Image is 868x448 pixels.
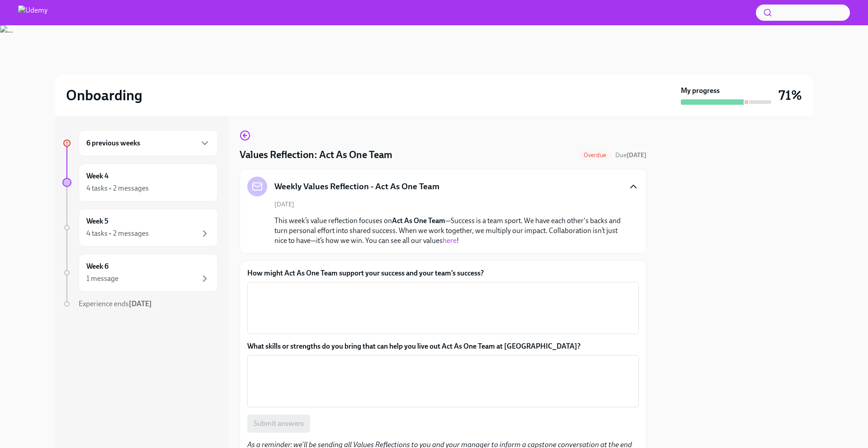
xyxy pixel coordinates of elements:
h6: Week 4 [86,171,108,181]
div: 4 tasks • 2 messages [86,183,149,193]
label: What skills or strengths do you bring that can help you live out Act As One Team at [GEOGRAPHIC_D... [247,341,639,351]
h2: Onboarding [66,86,142,104]
h4: Values Reflection: Act As One Team [240,148,392,162]
h6: Week 5 [86,216,108,226]
span: September 1st, 2025 08:00 [615,151,646,159]
span: Due [615,151,646,159]
span: Experience ends [79,299,152,308]
h6: Week 6 [86,261,108,271]
span: Overdue [578,152,612,159]
h5: Weekly Values Reflection - Act As One Team [274,181,439,192]
strong: [DATE] [627,151,646,159]
img: Udemy [18,5,47,20]
h6: 6 previous weeks [86,138,140,148]
label: How might Act As One Team support your success and your team’s success? [247,268,639,278]
strong: [DATE] [129,299,152,308]
div: 6 previous weeks [79,130,218,156]
strong: My progress [681,86,720,96]
strong: Act As One Team [392,216,445,225]
span: [DATE] [274,200,294,209]
a: Week 61 message [62,254,218,292]
a: Week 44 tasks • 2 messages [62,163,218,201]
a: Week 54 tasks • 2 messages [62,209,218,247]
a: here [443,236,457,245]
div: 1 message [86,274,118,284]
h3: 71% [778,87,802,103]
div: 4 tasks • 2 messages [86,229,149,238]
p: This week’s value reflection focuses on —Success is a team sport. We have each other's backs and ... [274,216,624,246]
